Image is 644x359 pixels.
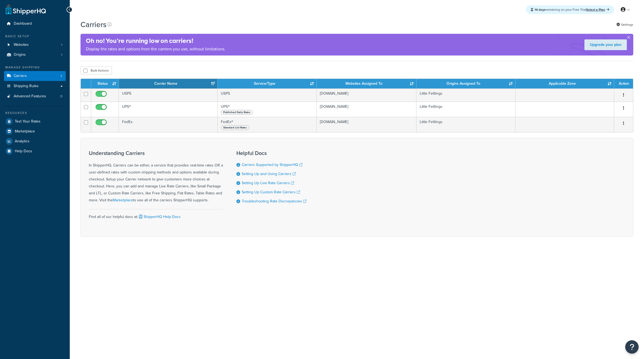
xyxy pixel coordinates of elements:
[4,91,66,101] a: Advanced Features 0
[14,74,27,78] span: Carriers
[86,45,225,53] p: Display the rates and options from the carriers you use, without limitations.
[91,79,119,88] th: Status: activate to sort column ascending
[14,43,29,47] span: Websites
[4,136,66,146] a: Analytics
[4,34,66,39] div: Basic Setup
[236,150,306,156] h3: Helpful Docs
[89,150,223,156] h3: Understanding Carriers
[4,111,66,115] div: Resources
[416,117,515,132] td: Little Feltlings
[119,79,218,88] th: Carrier Name: activate to sort column ascending
[138,214,181,220] a: ShipperHQ Help Docs
[515,79,614,88] th: Applicable Zone: activate to sort column ascending
[14,84,39,88] span: Shipping Rules
[416,102,515,117] td: Little Feltlings
[119,102,218,117] td: UPS®
[4,50,66,60] li: Origins
[89,209,223,220] div: Find all of our helpful docs at:
[4,71,66,81] a: Carriers 3
[4,71,66,81] li: Carriers
[61,53,62,57] span: 1
[416,79,515,88] th: Origins Assigned To: activate to sort column ascending
[15,129,35,134] span: Marketplace
[242,198,306,204] a: Troubleshooting Rate Discrepancies
[218,79,316,88] th: Service/Type: activate to sort column ascending
[4,19,66,29] a: Dashboard
[221,110,253,115] span: Published Daily Rates
[14,53,26,57] span: Origins
[242,189,300,195] a: Setting Up Custom Rate Carriers
[80,19,107,30] h1: Carriers
[14,94,46,99] span: Advanced Features
[535,7,546,12] strong: 14 days
[526,5,614,14] div: remaining on your Free Trial
[221,125,249,130] span: Standard List Rates
[61,43,62,47] span: 1
[4,50,66,60] a: Origins 1
[86,36,225,45] h4: Oh no! You’re running low on carriers!
[218,88,316,102] td: USPS
[4,65,66,70] div: Manage Shipping
[4,117,66,126] a: Test Your Rates
[242,162,302,168] a: Carriers Supported by ShipperHQ
[317,117,417,132] td: [DOMAIN_NAME]
[4,91,66,101] li: Advanced Features
[119,88,218,102] td: USPS
[15,149,32,154] span: Help Docs
[4,40,66,50] a: Websites 1
[242,180,294,186] a: Setting Up Live Rate Carriers
[317,79,417,88] th: Websites Assigned To: activate to sort column ascending
[625,340,639,354] button: Open Resource Center
[119,117,218,132] td: FedEx
[4,146,66,156] a: Help Docs
[89,150,223,204] div: In ShipperHQ, Carriers can be either, a service that provides real-time rates OR a user-defined r...
[113,197,133,203] a: Marketplace
[584,39,627,50] a: Upgrade your plan
[4,40,66,50] li: Websites
[15,139,30,144] span: Analytics
[586,7,609,12] a: Select a Plan
[218,117,316,132] td: FedEx®
[616,21,633,28] a: Settings
[4,127,66,136] a: Marketplace
[14,21,32,26] span: Dashboard
[60,94,62,99] span: 0
[15,119,41,124] span: Test Your Rates
[60,74,62,78] span: 3
[80,66,112,75] button: Bulk Actions
[6,4,46,15] a: ShipperHQ Home
[4,81,66,91] a: Shipping Rules
[218,102,316,117] td: UPS®
[242,171,296,177] a: Setting Up and Using Carriers
[317,102,417,117] td: [DOMAIN_NAME]
[416,88,515,102] td: Little Feltlings
[614,79,633,88] th: Action
[317,88,417,102] td: [DOMAIN_NAME]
